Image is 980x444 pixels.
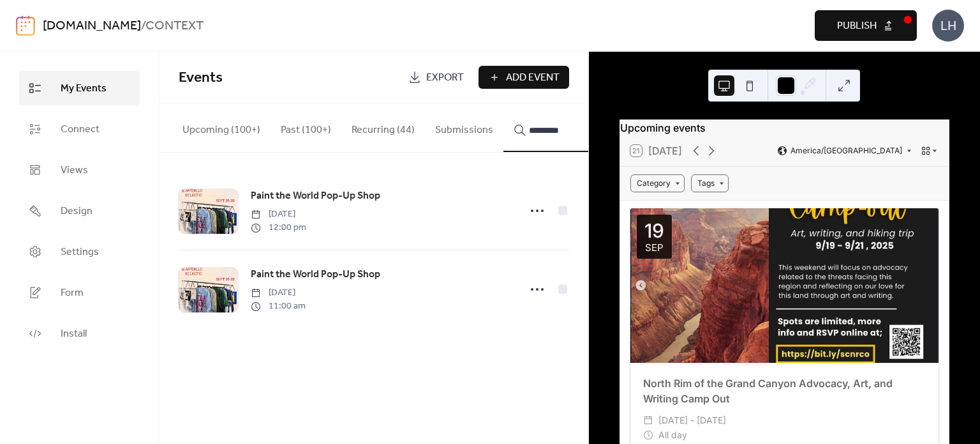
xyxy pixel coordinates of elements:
[19,234,140,269] a: Settings
[16,15,35,36] img: logo
[426,70,464,86] span: Export
[837,19,877,34] span: Publish
[251,286,306,300] span: [DATE]
[61,163,88,178] span: Views
[506,70,560,86] span: Add Event
[251,267,380,282] span: Paint the World Pop-Up Shop
[932,10,964,42] div: LH
[145,14,204,38] b: CONTEXT
[815,10,917,41] button: Publish
[251,266,380,283] a: Paint the World Pop-Up Shop
[251,221,306,234] span: 12:00 pm
[658,427,687,443] span: All day
[61,326,87,342] span: Install
[620,120,949,135] div: Upcoming events
[172,103,271,151] button: Upcoming (100+)
[251,300,306,313] span: 11:00 am
[644,221,664,240] div: 19
[658,413,726,428] span: [DATE] - [DATE]
[61,286,84,301] span: Form
[19,194,140,228] a: Design
[425,103,503,151] button: Submissions
[141,14,145,38] b: /
[179,64,223,92] span: Events
[19,71,140,105] a: My Events
[399,66,473,89] a: Export
[791,147,902,155] span: America/[GEOGRAPHIC_DATA]
[251,188,380,204] a: Paint the World Pop-Up Shop
[61,81,107,96] span: My Events
[19,153,140,187] a: Views
[643,413,653,428] div: ​
[61,204,93,219] span: Design
[271,103,341,151] button: Past (100+)
[251,208,306,221] span: [DATE]
[19,316,140,351] a: Install
[43,14,141,38] a: [DOMAIN_NAME]
[645,243,664,252] div: Sep
[19,112,140,146] a: Connect
[251,188,380,204] span: Paint the World Pop-Up Shop
[479,66,569,89] button: Add Event
[341,103,425,151] button: Recurring (44)
[643,377,893,405] a: North Rim of the Grand Canyon Advocacy, Art, and Writing Camp Out
[643,427,653,443] div: ​
[61,245,99,260] span: Settings
[61,122,100,137] span: Connect
[19,275,140,310] a: Form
